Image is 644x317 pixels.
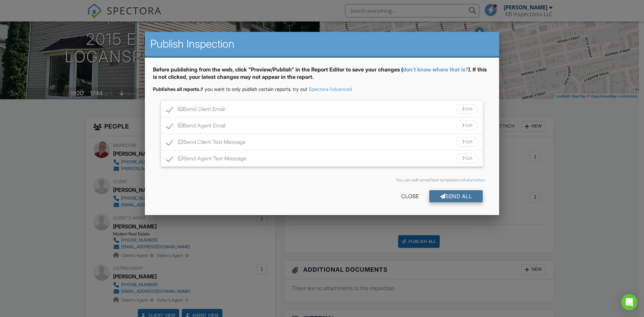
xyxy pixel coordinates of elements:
[166,155,246,164] label: Send Agent Text Message
[166,106,225,114] label: Send Client Email
[457,137,478,147] div: Edit
[621,294,637,310] div: Open Intercom Messenger
[153,66,491,86] div: Before publishing from the web, click "Preview/Publish" in the Report Editor to save your changes...
[457,104,478,114] div: Edit
[463,177,485,182] a: Automation
[166,122,225,131] label: Send Agent Email
[153,86,201,92] strong: Publishes all reports.
[158,177,486,183] div: You can edit email/text templates in .
[390,190,429,202] div: Close
[309,86,352,92] a: Spectora Advanced
[429,190,483,202] div: Send All
[153,86,307,92] span: If you want to only publish certain reports, try out
[166,139,246,147] label: Send Client Text Message
[403,66,468,73] a: don't know where that is?
[457,154,478,163] div: Edit
[150,37,494,51] h2: Publish Inspection
[457,121,478,130] div: Edit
